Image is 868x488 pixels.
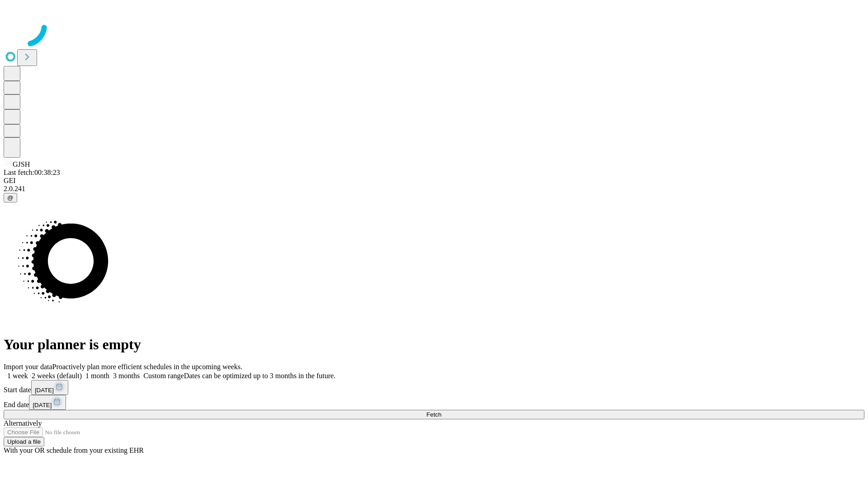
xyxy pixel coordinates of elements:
[4,169,60,176] span: Last fetch: 00:38:23
[143,372,184,380] span: Custom range
[4,380,864,395] div: Start date
[85,372,109,380] span: 1 month
[4,446,144,454] span: With your OR schedule from your existing EHR
[31,380,68,395] button: [DATE]
[426,411,441,418] span: Fetch
[4,363,52,371] span: Import your data
[13,160,30,168] span: GJSH
[7,372,28,380] span: 1 week
[7,194,14,201] span: @
[52,363,242,371] span: Proactively plan more efficient schedules in the upcoming weeks.
[32,372,82,380] span: 2 weeks (default)
[4,177,864,185] div: GEI
[4,437,44,446] button: Upload a file
[4,336,864,353] h1: Your planner is empty
[113,372,140,380] span: 3 months
[4,419,42,427] span: Alternatively
[4,395,864,410] div: End date
[4,193,17,202] button: @
[4,185,864,193] div: 2.0.241
[4,410,864,419] button: Fetch
[29,395,66,410] button: [DATE]
[33,402,52,408] span: [DATE]
[35,387,54,394] span: [DATE]
[184,372,335,380] span: Dates can be optimized up to 3 months in the future.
